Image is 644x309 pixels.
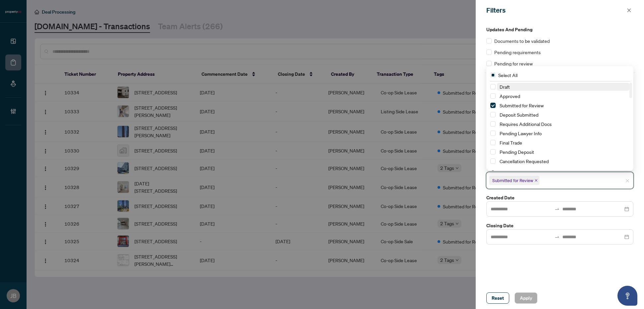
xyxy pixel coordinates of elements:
span: Pending for review [494,60,533,67]
span: Approved [500,93,520,99]
span: Requires Additional Docs [497,120,629,128]
span: Final Trade [500,140,522,146]
span: Requires Additional Docs [500,121,552,127]
span: to [554,234,560,240]
span: to [554,206,560,212]
span: Pending requirements [494,49,541,56]
span: With Payroll [497,166,629,174]
span: Submitted for Review [489,176,539,185]
span: Documents to be validated [494,37,550,45]
label: Closing Date [486,222,633,229]
span: Submitted for Review [492,177,533,184]
span: Select All [496,71,520,79]
span: Cancellation Requested [500,158,549,164]
span: Select Cancellation Requested [490,158,496,164]
span: swap-right [554,234,560,240]
label: Updates and Pending [486,26,633,33]
span: Pending Deposit [497,148,629,156]
span: Select Submitted for Review [490,103,496,108]
button: Reset [486,292,509,304]
button: Open asap [617,286,637,306]
span: Final Trade [497,139,629,147]
span: Select Requires Additional Docs [490,121,496,127]
span: Submitted for Review [500,102,544,108]
span: close [625,179,629,183]
span: Approved [497,92,629,100]
span: Select Draft [490,84,496,89]
span: Cancellation Requested [497,157,629,165]
span: Select Final Trade [490,140,496,145]
span: Deposit Submitted [497,111,629,119]
span: Select Approved [490,93,496,99]
span: close [534,179,538,182]
div: Filters [486,5,625,15]
span: Pending Lawyer Info [500,130,542,136]
span: Submitted for Review [497,101,629,109]
span: Select Deposit Submitted [490,112,496,117]
span: Draft [497,83,629,91]
span: Pending Deposit [500,149,534,155]
span: close [627,8,631,13]
span: Select Pending Deposit [490,149,496,154]
button: Apply [515,292,537,304]
span: Reset [492,293,504,303]
span: With Payroll [500,167,524,173]
span: Pending Lawyer Info [497,129,629,137]
span: swap-right [554,206,560,212]
label: Created Date [486,194,633,201]
span: Deposit Submitted [500,112,538,118]
span: Select Pending Lawyer Info [490,131,496,136]
span: Draft [500,84,510,90]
